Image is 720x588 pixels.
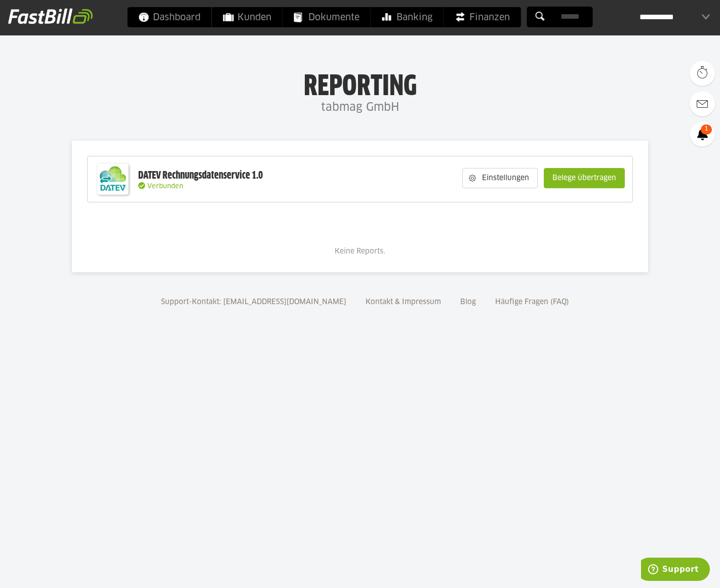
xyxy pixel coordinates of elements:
span: Banking [382,7,432,27]
sl-button: Belege übertragen [544,168,625,188]
div: DATEV Rechnungsdatenservice 1.0 [138,169,263,182]
img: fastbill_logo_white.png [8,8,93,24]
span: Keine Reports. [335,248,385,255]
span: Kunden [223,7,271,27]
a: Kontakt & Impressum [362,299,445,306]
a: Support-Kontakt: [EMAIL_ADDRESS][DOMAIN_NAME] [157,299,350,306]
span: Verbunden [147,183,183,190]
h1: Reporting [101,71,619,98]
span: Dokumente [294,7,359,27]
sl-button: Einstellungen [462,168,538,188]
iframe: Öffnet ein Widget, in dem Sie weitere Informationen finden [641,558,710,583]
a: 1 [690,121,715,147]
span: Dashboard [139,7,201,27]
a: Finanzen [444,7,521,27]
a: Dokumente [283,7,371,27]
a: Dashboard [128,7,212,27]
span: 1 [701,124,712,135]
a: Kunden [212,7,283,27]
span: Finanzen [455,7,510,27]
a: Banking [371,7,444,27]
img: DATEV-Datenservice Logo [93,159,133,199]
a: Häufige Fragen (FAQ) [492,299,573,306]
a: Blog [457,299,479,306]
